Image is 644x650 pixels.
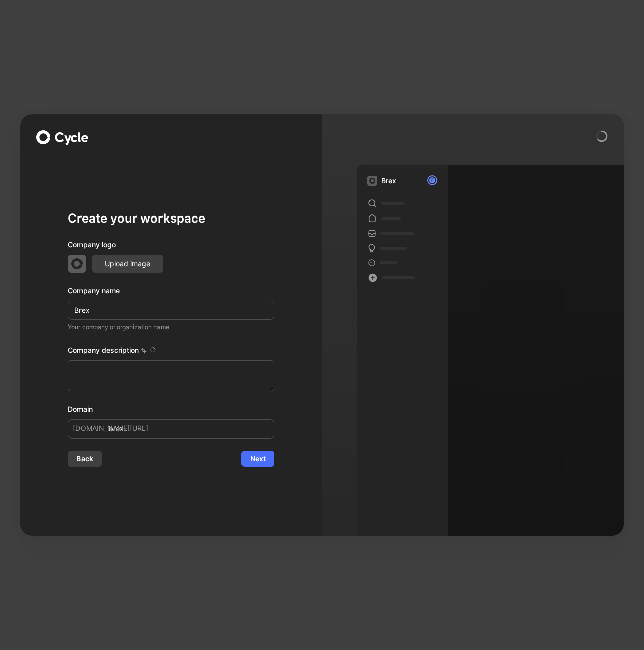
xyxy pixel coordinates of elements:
[68,322,274,332] p: Your company or organization name
[367,176,377,186] img: workspace-default-logo-wX5zAyuM.png
[68,403,274,415] div: Domain
[68,255,86,273] img: workspace-default-logo-wX5zAyuM.png
[68,239,274,255] div: Company logo
[68,285,274,297] div: Company name
[105,258,150,270] span: Upload image
[92,255,163,273] button: Upload image
[76,453,93,465] span: Back
[73,422,148,435] span: [DOMAIN_NAME][URL]
[68,210,274,227] h1: Create your workspace
[68,451,102,467] button: Back
[428,176,436,184] div: F
[68,344,274,360] div: Company description
[381,175,396,187] div: Brex
[242,451,274,467] button: Next
[68,301,274,320] input: Example
[250,453,266,465] span: Next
